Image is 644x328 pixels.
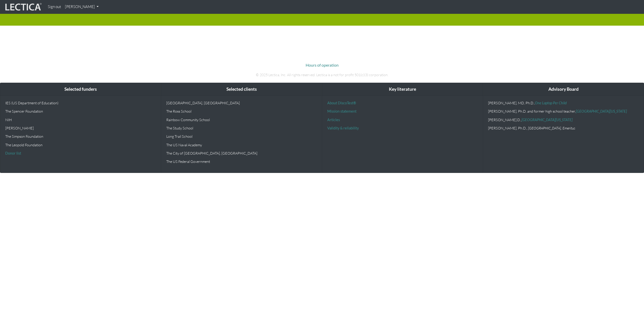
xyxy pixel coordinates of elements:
[488,126,639,130] p: [PERSON_NAME], Ph.D.
[327,109,356,113] a: Mission statement
[46,2,63,12] a: Sign out
[166,118,317,122] p: Rainbow Community School
[5,134,156,138] p: The Simpson Foundation
[327,118,340,122] a: Articles
[488,109,639,113] p: [PERSON_NAME], Ph.D. and former high school teacher,
[166,143,317,147] p: The US Naval Academy
[306,63,339,67] a: Hours of operation
[166,109,317,113] p: The Ross School
[161,83,322,96] div: Selected clients
[527,126,575,130] em: , [GEOGRAPHIC_DATA], Emeritus
[483,83,644,96] div: Advisory Board
[535,101,567,105] a: One Laptop Per Child
[166,101,317,105] p: [GEOGRAPHIC_DATA], [GEOGRAPHIC_DATA]
[166,126,317,130] p: The Study School
[166,134,317,138] p: Long Trail School
[5,109,156,113] p: The Spencer Foundation
[166,151,317,155] p: The City of [GEOGRAPHIC_DATA], [GEOGRAPHIC_DATA]
[322,83,483,96] div: Key literature
[488,101,639,105] p: [PERSON_NAME], MD, Ph.D.,
[5,101,156,105] p: IES (US Department of Education)
[182,72,462,78] p: © 2025 Lectica, Inc. All rights reserved. Lectica is a not for profit 501(c)(3) corporation.
[63,2,101,12] a: [PERSON_NAME]
[4,2,42,12] img: lecticalive
[327,101,356,105] a: About DiscoTest®
[327,126,359,130] a: Validity & reliability
[521,118,573,122] a: [GEOGRAPHIC_DATA][US_STATE]
[5,126,156,130] p: [PERSON_NAME]
[5,143,156,147] p: The Leopold Foundation
[5,118,156,122] p: NIH
[166,159,317,164] p: The US Federal Government
[5,151,21,155] a: Donor list
[488,118,639,122] p: [PERSON_NAME].D.,
[0,83,161,96] div: Selected funders
[576,109,627,113] a: [GEOGRAPHIC_DATA][US_STATE]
